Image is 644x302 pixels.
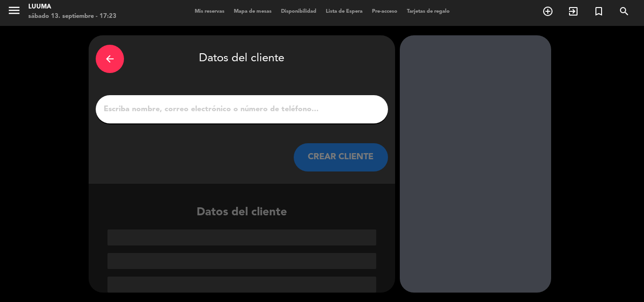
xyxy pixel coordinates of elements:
[367,9,402,14] span: Pre-acceso
[7,3,21,17] i: menu
[593,6,604,17] i: turned_in_not
[619,6,630,17] i: search
[28,12,116,21] div: sábado 13. septiembre - 17:23
[294,143,388,171] button: CREAR CLIENTE
[28,2,116,12] div: Luuma
[103,103,381,116] input: Escriba nombre, correo electrónico o número de teléfono...
[104,53,116,65] i: arrow_back
[190,9,229,14] span: Mis reservas
[542,6,553,17] i: add_circle_outline
[402,9,454,14] span: Tarjetas de regalo
[276,9,321,14] span: Disponibilidad
[7,3,21,21] button: menu
[568,6,579,17] i: exit_to_app
[96,42,388,75] div: Datos del cliente
[229,9,276,14] span: Mapa de mesas
[321,9,367,14] span: Lista de Espera
[89,204,395,293] div: Datos del cliente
